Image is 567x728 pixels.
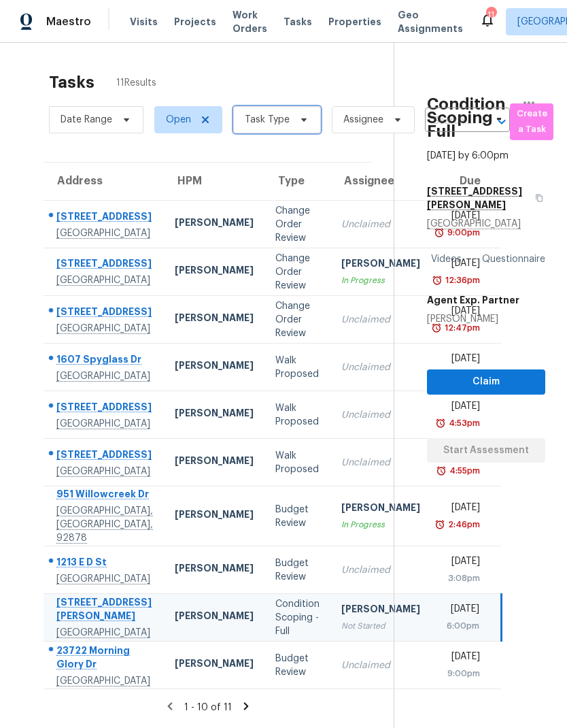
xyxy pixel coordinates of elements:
[275,597,320,638] div: Condition Scoping - Full
[264,163,330,201] th: Type
[116,76,156,90] span: 11 Results
[275,652,320,679] div: Budget Review
[184,703,232,712] span: 1 - 10 of 11
[46,15,91,29] span: Maestro
[175,311,254,328] div: [PERSON_NAME]
[427,252,462,266] div: Videos
[49,76,94,89] h2: Tasks
[341,501,420,518] div: [PERSON_NAME]
[330,163,431,201] th: Assignee
[175,359,254,376] div: [PERSON_NAME]
[175,609,254,626] div: [PERSON_NAME]
[343,113,383,127] span: Assignee
[175,561,254,578] div: [PERSON_NAME]
[175,657,254,674] div: [PERSON_NAME]
[341,218,420,231] div: Unclaimed
[478,252,545,266] div: Questionnaire
[341,408,420,422] div: Unclaimed
[341,313,420,327] div: Unclaimed
[341,619,420,633] div: Not Started
[486,8,496,22] div: 11
[341,274,420,287] div: In Progress
[510,103,553,140] button: Create a Task
[425,111,472,132] input: Search by address
[341,563,420,577] div: Unclaimed
[427,149,509,163] div: [DATE] by 6:00pm
[275,354,320,381] div: Walk Proposed
[275,449,320,476] div: Walk Proposed
[44,163,164,201] th: Address
[341,659,420,672] div: Unclaimed
[130,15,158,29] span: Visits
[427,369,545,395] button: Claim
[245,113,290,127] span: Task Type
[283,17,312,27] span: Tasks
[175,263,254,280] div: [PERSON_NAME]
[275,252,320,293] div: Change Order Review
[427,293,519,307] h5: Agent Exp. Partner
[275,401,320,429] div: Walk Proposed
[61,113,112,127] span: Date Range
[341,257,420,274] div: [PERSON_NAME]
[527,179,545,217] button: Copy Address
[341,456,420,469] div: Unclaimed
[275,204,320,245] div: Change Order Review
[233,8,267,35] span: Work Orders
[328,15,381,29] span: Properties
[174,15,216,29] span: Projects
[398,8,463,35] span: Geo Assignments
[341,602,420,619] div: [PERSON_NAME]
[175,216,254,233] div: [PERSON_NAME]
[427,97,513,138] h2: Condition Scoping - Full
[341,361,420,374] div: Unclaimed
[275,503,320,530] div: Budget Review
[427,312,519,326] div: [PERSON_NAME]
[341,518,420,531] div: In Progress
[164,163,264,201] th: HPM
[275,299,320,340] div: Change Order Review
[175,454,254,471] div: [PERSON_NAME]
[166,113,191,127] span: Open
[175,406,254,423] div: [PERSON_NAME]
[517,106,547,137] span: Create a Task
[492,112,511,131] button: Open
[175,508,254,525] div: [PERSON_NAME]
[438,374,534,391] span: Claim
[275,557,320,584] div: Budget Review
